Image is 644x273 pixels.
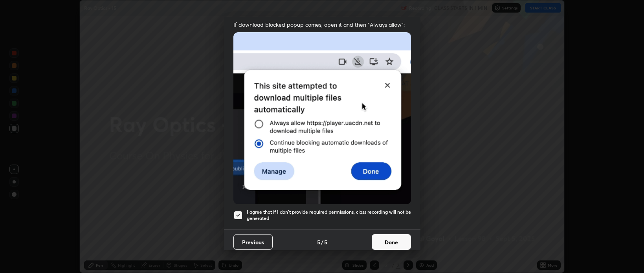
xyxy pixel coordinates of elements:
[372,234,411,250] button: Done
[233,21,411,28] span: If download blocked popup comes, open it and then "Always allow":
[233,234,273,250] button: Previous
[317,238,320,246] h4: 5
[324,238,327,246] h4: 5
[321,238,323,246] h4: /
[233,32,411,204] img: downloads-permission-blocked.gif
[247,209,411,221] h5: I agree that if I don't provide required permissions, class recording will not be generated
